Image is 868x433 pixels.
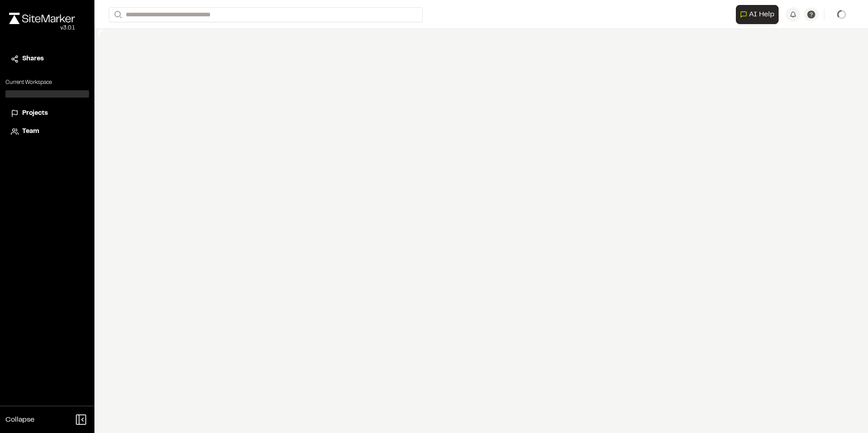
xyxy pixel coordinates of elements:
[109,7,125,22] button: Search
[5,414,35,425] span: Collapse
[22,54,44,64] span: Shares
[9,13,75,24] img: rebrand.png
[736,5,779,24] button: Open AI Assistant
[11,54,84,64] a: Shares
[9,24,75,32] div: Oh geez...please don't...
[11,127,84,137] a: Team
[5,79,89,87] p: Current Workspace
[749,9,774,20] span: AI Help
[22,127,39,137] span: Team
[736,5,782,24] div: Open AI Assistant
[11,108,84,118] a: Projects
[22,108,48,118] span: Projects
